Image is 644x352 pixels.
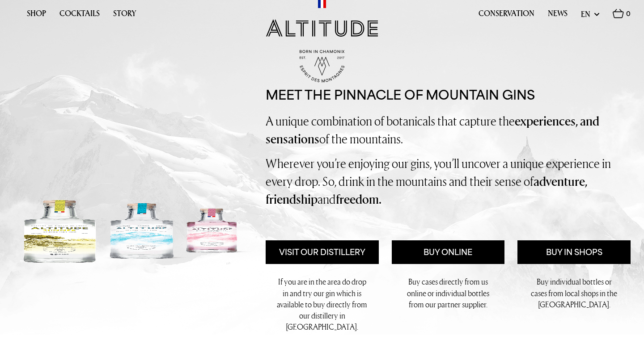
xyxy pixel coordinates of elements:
a: Conservation [479,9,534,23]
img: Basket [613,9,624,18]
p: Wherever you’re enjoying our gins, you’ll uncover a unique experience in every drop. So, drink in... [266,155,631,208]
strong: adventure, friendship [266,173,587,208]
a: Shop [27,9,46,23]
strong: freedom. [336,191,381,208]
a: Cocktails [59,9,100,23]
p: If you are in the area do drop in and try our gin which is available to buy directly from our dis... [277,276,367,332]
a: Visit Our Distillery [266,240,379,264]
img: Born in Chamonix - Est. 2017 - Espirit des Montagnes [300,50,344,83]
img: Altitude Gin [266,19,378,37]
a: Buy Online [392,240,505,264]
a: 0 [613,9,631,23]
a: Buy in Shops [517,240,631,264]
p: Buy cases directly from us online or individual bottles from our partner supplier. [403,276,493,310]
p: Buy individual bottles or cases from local shops in the [GEOGRAPHIC_DATA]. [529,276,619,310]
p: A unique combination of botanicals that capture the of the mountains. [266,112,631,148]
a: News [548,9,568,23]
a: Story [113,9,136,23]
strong: experiences, and sensations [266,113,599,147]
